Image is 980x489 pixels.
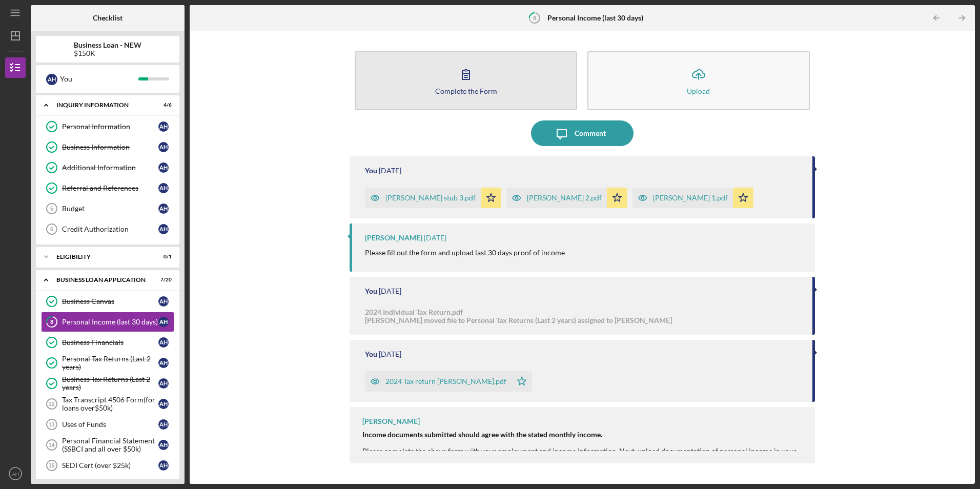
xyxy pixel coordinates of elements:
div: A H [158,317,169,327]
div: A H [158,399,169,409]
a: Personal Tax Returns (Last 2 years)AH [41,353,174,373]
time: 2025-09-01 22:20 [379,287,401,295]
a: Business InformationAH [41,137,174,157]
div: A H [158,162,169,173]
div: 4 / 6 [153,102,172,108]
div: A H [158,203,169,214]
text: AH [12,471,18,477]
div: [PERSON_NAME] [362,417,420,425]
button: 2024 Tax return [PERSON_NAME].pdf [365,371,532,392]
div: 2024 Tax return [PERSON_NAME].pdf [385,377,506,385]
tspan: 6 [50,226,53,232]
div: SEDI Cert (over $25k) [62,461,158,470]
a: Additional InformationAH [41,157,174,178]
b: Personal Income (last 30 days) [547,14,643,22]
div: Complete the Form [435,87,497,95]
button: Upload [587,51,810,110]
div: Business Financials [62,338,158,347]
div: 7 / 20 [153,277,172,283]
b: Business Loan - NEW [74,41,141,49]
div: You [60,70,138,88]
tspan: 8 [533,14,536,21]
a: 15SEDI Cert (over $25k)AH [41,455,174,476]
time: 2025-09-03 12:00 [379,167,401,175]
button: [PERSON_NAME] 2.pdf [506,188,627,208]
time: 2025-09-02 20:44 [424,234,446,242]
tspan: 14 [48,442,55,448]
p: Please fill out the form and upload last 30 days proof of income [365,247,565,258]
div: Business Tax Returns (Last 2 years) [62,375,158,392]
div: A H [158,183,169,193]
strong: Income documents submitted should agree with the stated monthly income. [362,430,602,439]
div: [PERSON_NAME] stub 3.pdf [385,194,476,202]
div: A H [158,419,169,430]
div: ELIGIBILITY [56,254,146,260]
a: Business CanvasAH [41,291,174,312]
div: Referral and References [62,184,158,192]
div: Personal Financial Statement (SSBCI and all over $50k) [62,437,158,453]
div: Tax Transcript 4506 Form(for loans over$50k) [62,396,158,412]
div: A H [158,121,169,132]
div: You [365,287,377,295]
div: Uses of Funds [62,420,158,429]
a: 14Personal Financial Statement (SSBCI and all over $50k)AH [41,435,174,455]
div: A H [158,378,169,389]
div: A H [158,460,169,471]
div: Budget [62,205,158,213]
a: 13Uses of FundsAH [41,414,174,435]
time: 2025-09-01 20:42 [379,350,401,358]
tspan: 13 [48,421,54,427]
tspan: 5 [50,206,53,212]
div: Business Information [62,143,158,151]
div: A H [158,440,169,450]
div: BUSINESS LOAN APPLICATION [56,277,146,283]
tspan: 8 [50,319,53,325]
div: Personal Income (last 30 days) [62,318,158,326]
a: 6Credit AuthorizationAH [41,219,174,239]
div: Credit Authorization [62,225,158,233]
a: Business FinancialsAH [41,332,174,353]
a: 5BudgetAH [41,198,174,219]
div: [PERSON_NAME] 2.pdf [527,194,602,202]
div: Business Canvas [62,297,158,305]
div: $150K [74,49,141,57]
div: A H [158,337,169,348]
div: [PERSON_NAME] [365,234,422,242]
a: 12Tax Transcript 4506 Form(for loans over$50k)AH [41,394,174,414]
a: Personal InformationAH [41,116,174,137]
div: [PERSON_NAME] moved file to Personal Tax Returns (Last 2 years) assigned to [PERSON_NAME] [365,316,672,324]
div: A H [158,296,169,307]
div: You [365,350,377,358]
div: Please complete the above form with your employment and income information. Next, upload document... [362,447,804,463]
div: You [365,167,377,175]
div: 2024 Individual Tax Return.pdf [365,308,672,316]
div: [PERSON_NAME] 1.pdf [653,194,728,202]
div: Personal Information [62,123,158,131]
div: INQUIRY INFORMATION [56,102,146,108]
button: Comment [531,120,634,146]
tspan: 15 [48,462,54,468]
div: A H [158,358,169,368]
div: A H [46,74,57,85]
tspan: 12 [48,401,54,407]
div: Personal Tax Returns (Last 2 years) [62,355,158,371]
a: 8Personal Income (last 30 days)AH [41,312,174,332]
a: Referral and ReferencesAH [41,178,174,198]
div: A H [158,224,169,234]
button: AH [5,463,26,484]
div: Comment [575,120,606,146]
div: Upload [687,87,710,95]
button: [PERSON_NAME] stub 3.pdf [365,188,501,208]
b: Checklist [93,14,122,22]
div: A H [158,142,169,152]
div: Additional Information [62,164,158,172]
button: Complete the Form [355,51,577,110]
a: Business Tax Returns (Last 2 years)AH [41,373,174,394]
div: 0 / 1 [153,254,172,260]
button: [PERSON_NAME] 1.pdf [632,188,753,208]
